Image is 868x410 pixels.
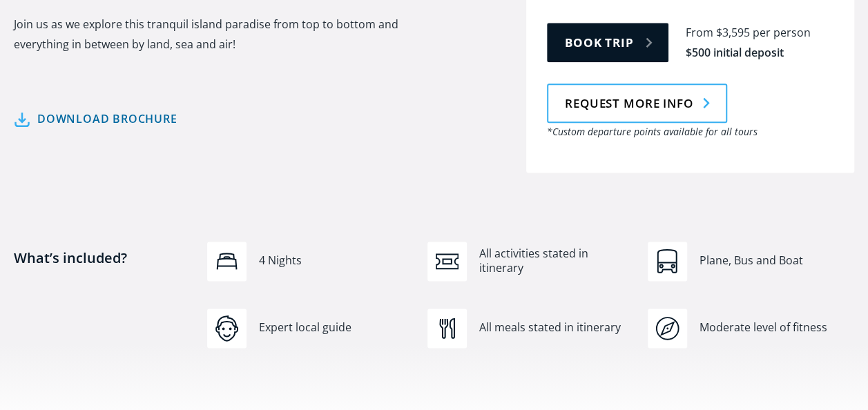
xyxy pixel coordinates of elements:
[686,25,713,41] div: From
[479,246,634,276] div: All activities stated in itinerary
[547,125,758,138] em: *Custom departure points available for all tours
[259,320,414,335] div: Expert local guide
[479,320,634,335] div: All meals stated in itinerary
[14,68,442,88] p: ‍
[686,45,711,61] div: $500
[14,248,193,320] h4: What’s included?
[713,45,784,61] div: initial deposit
[716,25,750,41] div: $3,595
[547,84,727,123] a: Request more info
[14,109,177,129] a: Download brochure
[753,25,811,41] div: per person
[700,253,854,269] div: Plane, Bus and Boat
[700,320,854,335] div: Moderate level of fitness
[259,253,414,269] div: 4 Nights
[14,14,442,55] p: Join us as we explore this tranquil island paradise from top to bottom and everything in between ...
[547,23,668,62] a: Book trip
